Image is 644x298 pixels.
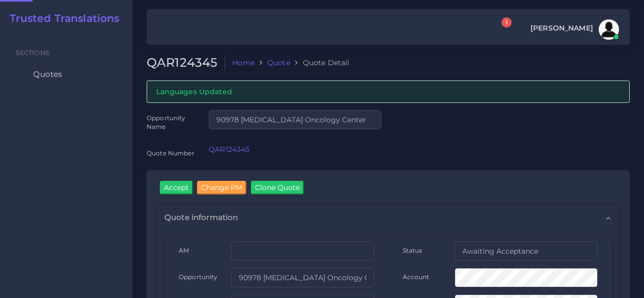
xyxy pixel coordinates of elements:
[157,205,619,230] div: Quote information
[197,181,246,194] input: Change PM
[8,64,125,85] a: Quotes
[403,246,423,255] label: Status
[290,58,350,68] li: Quote Detail
[599,19,619,40] img: avatar
[164,212,238,223] span: Quote information
[232,58,255,68] a: Home
[147,56,225,70] h2: QAR124345
[147,114,194,131] label: Opportunity Name
[147,80,630,102] div: Languages Updated
[209,145,249,154] a: QAR124345
[179,246,189,255] label: AM
[530,24,593,32] span: [PERSON_NAME]
[525,19,623,40] a: [PERSON_NAME]avatar
[501,17,512,28] span: 1
[492,23,510,37] a: 1
[251,181,304,194] input: Clone Quote
[179,273,218,281] label: Opportunity
[160,181,193,194] input: Accept
[403,273,430,281] label: Account
[3,12,120,24] a: Trusted Translations
[16,49,49,57] span: Sections
[267,58,290,68] a: Quote
[147,149,194,157] label: Quote Number
[33,69,62,80] span: Quotes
